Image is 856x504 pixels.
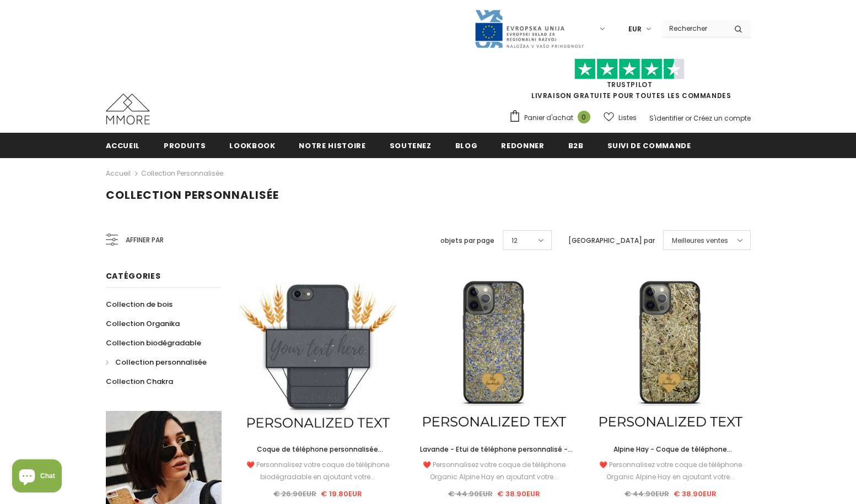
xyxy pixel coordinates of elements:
[501,140,544,151] span: Redonner
[509,63,751,100] span: LIVRAISON GRATUITE POUR TOUTES LES COMMANDES
[685,113,692,123] span: or
[509,110,596,126] a: Panier d'achat 0
[273,489,316,499] span: € 26.90EUR
[440,235,494,246] label: objets par page
[106,333,201,353] a: Collection biodégradable
[474,24,584,33] a: Javni Razpis
[299,140,365,151] span: Notre histoire
[257,445,383,466] span: Coque de téléphone personnalisée biodégradable - Noire
[501,133,544,158] a: Redonner
[568,140,584,151] span: B2B
[649,113,683,123] a: S'identifier
[693,113,751,123] a: Créez un compte
[606,445,735,466] span: Alpine Hay - Coque de téléphone personnalisée - Cadeau personnalisé
[106,299,173,310] span: Collection de bois
[628,24,642,35] span: EUR
[164,140,206,151] span: Produits
[497,489,540,499] span: € 38.90EUR
[238,443,398,456] a: Coque de téléphone personnalisée biodégradable - Noire
[568,235,655,246] label: [GEOGRAPHIC_DATA] par
[164,133,206,158] a: Produits
[390,133,432,158] a: soutenez
[590,459,750,483] div: ❤️ Personnalisez votre coque de téléphone Organic Alpine Hay en ajoutant votre...
[321,489,362,499] span: € 19.80EUR
[106,167,131,180] a: Accueil
[106,270,161,281] span: Catégories
[106,133,141,158] a: Accueil
[141,169,223,178] a: Collection personnalisée
[106,94,150,124] img: Cas MMORE
[106,318,180,329] span: Collection Organika
[663,20,726,36] input: Search Site
[455,140,478,151] span: Blog
[106,353,207,372] a: Collection personnalisée
[420,445,573,466] span: Lavande - Etui de téléphone personnalisé - Cadeau personnalisé
[414,443,574,456] a: Lavande - Etui de téléphone personnalisé - Cadeau personnalisé
[524,112,573,123] span: Panier d'achat
[607,140,691,151] span: Suivi de commande
[106,314,180,333] a: Collection Organika
[9,459,65,495] inbox-online-store-chat: Shopify online store chat
[106,376,173,387] span: Collection Chakra
[106,295,173,314] a: Collection de bois
[106,187,279,203] span: Collection personnalisée
[229,133,275,158] a: Lookbook
[299,133,365,158] a: Notre histoire
[238,459,398,483] div: ❤️ Personnalisez votre coque de téléphone biodégradable en ajoutant votre...
[574,58,685,80] img: Faites confiance aux étoiles pilotes
[474,9,584,49] img: Javni Razpis
[126,234,164,246] span: Affiner par
[115,357,207,367] span: Collection personnalisée
[106,372,173,391] a: Collection Chakra
[624,489,669,499] span: € 44.90EUR
[590,443,750,456] a: Alpine Hay - Coque de téléphone personnalisée - Cadeau personnalisé
[672,235,728,246] span: Meilleures ventes
[604,108,637,127] a: Listes
[607,133,691,158] a: Suivi de commande
[512,235,518,246] span: 12
[618,112,637,123] span: Listes
[674,489,717,499] span: € 38.90EUR
[106,140,141,151] span: Accueil
[607,80,653,89] a: TrustPilot
[455,133,478,158] a: Blog
[448,489,493,499] span: € 44.90EUR
[568,133,584,158] a: B2B
[106,338,201,348] span: Collection biodégradable
[390,140,432,151] span: soutenez
[578,111,590,123] span: 0
[414,459,574,483] div: ❤️ Personnalisez votre coque de téléphone Organic Alpine Hay en ajoutant votre...
[229,140,275,151] span: Lookbook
